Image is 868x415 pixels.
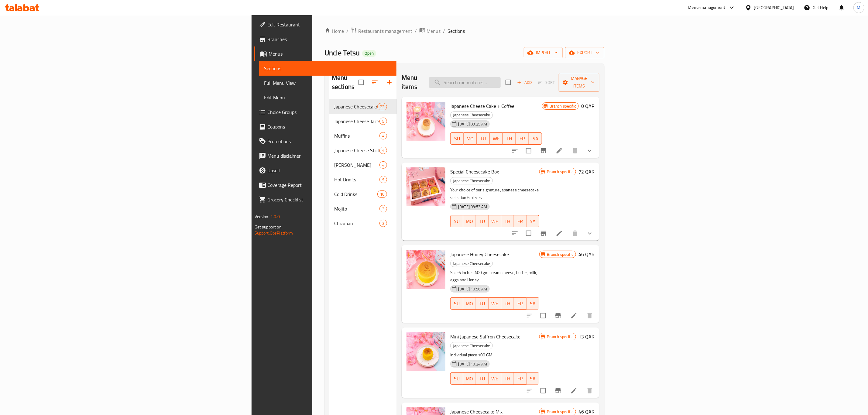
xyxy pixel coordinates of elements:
[254,149,396,163] a: Menu disclaimer
[450,297,463,310] button: SU
[456,204,489,210] span: [DATE] 09:53 AM
[267,181,392,189] span: Coverage Report
[380,221,387,226] span: 2
[489,297,501,310] button: WE
[334,118,379,125] span: Japanese Cheese Tarts
[514,215,527,227] button: FR
[466,134,474,143] span: MO
[568,226,582,241] button: delete
[570,387,578,394] a: Edit menu item
[451,111,492,118] span: Japanese Cheesecake
[754,4,794,11] div: [GEOGRAPHIC_DATA]
[578,167,595,176] h6: 72 QAR
[501,215,514,227] button: TH
[544,252,576,257] span: Branch specific
[334,205,379,212] div: Mojito
[450,351,539,359] p: Individual piece 100 GM
[415,27,417,35] li: /
[501,372,514,385] button: TH
[515,78,534,87] span: Add item
[450,167,499,176] span: Special Cheesecake Box
[329,143,397,158] div: Japanese Cheese Sticks4
[450,111,493,119] div: Japanese Cheesecake
[380,206,387,212] span: 3
[479,374,486,383] span: TU
[479,134,487,143] span: TU
[379,205,387,212] div: items
[380,177,387,183] span: 9
[536,226,551,241] button: Branch-specific-item
[527,297,539,310] button: SA
[419,27,441,35] a: Menus
[267,196,392,203] span: Grocery Checklist
[450,260,493,267] div: Japanese Cheesecake
[254,32,396,46] a: Branches
[857,4,861,11] span: M
[516,217,524,226] span: FR
[524,47,563,58] button: import
[491,217,499,226] span: WE
[382,75,397,90] button: Add section
[582,143,597,158] button: show more
[378,104,387,110] span: 22
[556,147,563,154] a: Edit menu item
[264,79,392,87] span: Full Menu View
[516,299,524,308] span: FR
[451,260,492,267] span: Japanese Cheesecake
[501,297,514,310] button: TH
[334,147,379,154] span: Japanese Cheese Sticks
[578,332,595,341] h6: 13 QAR
[334,103,377,110] span: Japanese Cheesecake
[254,192,396,207] a: Grocery Checklist
[380,162,387,168] span: 4
[490,132,503,145] button: WE
[269,50,392,57] span: Menus
[551,383,565,398] button: Branch-specific-item
[368,75,382,90] span: Sort sections
[255,229,293,237] a: Support.OpsPlatform
[529,374,537,383] span: SA
[450,372,463,385] button: SU
[489,372,501,385] button: WE
[254,178,396,192] a: Coverage Report
[453,134,461,143] span: SU
[329,129,397,143] div: Muffins4
[502,76,515,89] span: Select section
[582,383,597,398] button: delete
[450,332,520,341] span: Mini Japanese Saffron Cheesecake
[329,187,397,201] div: Cold Drinks10
[491,374,499,383] span: WE
[334,190,377,198] div: Cold Drinks
[516,132,529,145] button: FR
[264,65,392,72] span: Sections
[466,299,474,308] span: MO
[407,332,445,371] img: Mini Japanese Saffron Cheesecake
[450,215,463,227] button: SU
[522,227,535,240] span: Select to update
[259,61,396,76] a: Sections
[581,102,595,110] h6: 0 QAR
[329,172,397,187] div: Hot Drinks9
[466,217,474,226] span: MO
[324,27,604,35] nav: breadcrumb
[582,308,597,323] button: delete
[429,77,501,88] input: search
[514,297,527,310] button: FR
[529,299,537,308] span: SA
[450,177,493,184] div: Japanese Cheesecake
[334,132,379,139] span: Muffins
[565,47,604,58] button: export
[559,73,599,92] button: Manage items
[504,299,512,308] span: TH
[515,78,534,87] button: Add
[329,158,397,172] div: [PERSON_NAME]4
[522,144,535,157] span: Select to update
[453,299,461,308] span: SU
[504,217,512,226] span: TH
[334,176,379,183] span: Hot Drinks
